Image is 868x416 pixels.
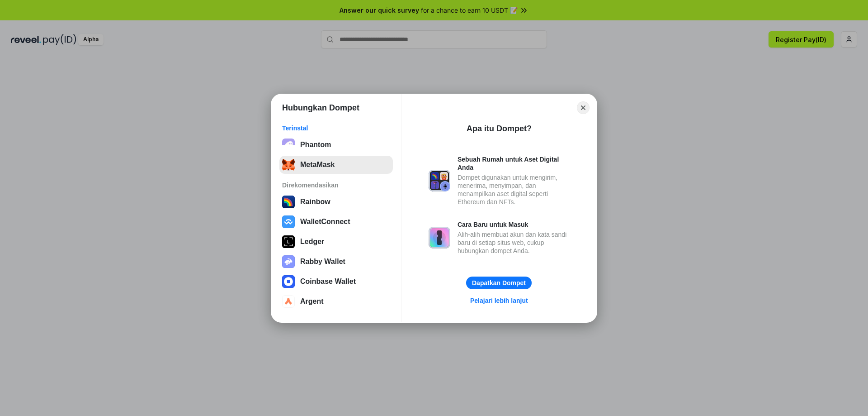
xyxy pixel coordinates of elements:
div: Dapatkan Dompet [472,279,526,287]
div: Argent [300,297,324,306]
button: Argent [279,292,393,311]
button: Phantom [279,136,393,154]
div: Sebuah Rumah untuk Aset Digital Anda [458,155,570,172]
div: Dompet digunakan untuk mengirim, menerima, menyimpan, dan menampilkan aset digital seperti Ethere... [458,173,570,206]
div: Direkomendasikan [282,181,390,189]
div: Ledger [300,238,324,246]
div: Phantom [300,141,331,149]
img: svg+xml,%3Csvg%20xmlns%3D%22http%3A%2F%2Fwww.w3.org%2F2000%2Fsvg%22%20fill%3D%22none%22%20viewBox... [429,227,450,249]
button: MetaMask [279,156,393,174]
button: Close [577,101,590,114]
button: Ledger [279,233,393,251]
button: WalletConnect [279,213,393,231]
div: WalletConnect [300,218,350,226]
div: Apa itu Dompet? [467,123,532,134]
a: Pelajari lebih lanjut [465,295,533,306]
img: svg+xml;base64,PHN2ZyB3aWR0aD0iMzUiIGhlaWdodD0iMzQiIHZpZXdCb3g9IjAgMCAzNSAzNCIgZmlsbD0ibm9uZSIgeG... [282,158,295,171]
div: Cara Baru untuk Masuk [458,220,570,229]
div: Rainbow [300,198,330,206]
button: Coinbase Wallet [279,273,393,291]
div: Alih-alih membuat akun dan kata sandi baru di setiap situs web, cukup hubungkan dompet Anda. [458,230,570,255]
div: MetaMask [300,161,335,169]
div: Terinstal [282,124,390,132]
div: Rabby Wallet [300,258,345,266]
img: svg+xml,%3Csvg%20xmlns%3D%22http%3A%2F%2Fwww.w3.org%2F2000%2Fsvg%22%20width%3D%2228%22%20height%3... [282,235,295,248]
img: svg+xml,%3Csvg%20width%3D%2228%22%20height%3D%2228%22%20viewBox%3D%220%200%2028%2028%22%20fill%3D... [282,215,295,228]
button: Dapatkan Dompet [466,277,532,289]
img: svg+xml,%3Csvg%20width%3D%22120%22%20height%3D%22120%22%20viewBox%3D%220%200%20120%20120%22%20fil... [282,196,295,208]
div: Coinbase Wallet [300,277,356,286]
img: svg+xml,%3Csvg%20xmlns%3D%22http%3A%2F%2Fwww.w3.org%2F2000%2Fsvg%22%20fill%3D%22none%22%20viewBox... [429,170,450,191]
h1: Hubungkan Dompet [282,102,359,113]
img: svg+xml,%3Csvg%20width%3D%2228%22%20height%3D%2228%22%20viewBox%3D%220%200%2028%2028%22%20fill%3D... [282,295,295,308]
button: Rainbow [279,193,393,211]
img: svg+xml,%3Csvg%20xmlns%3D%22http%3A%2F%2Fwww.w3.org%2F2000%2Fsvg%22%20fill%3D%22none%22%20viewBox... [282,255,295,268]
img: epq2vO3P5aLWl15yRS7Q49p1fHTx2Sgh99jU3kfXv7cnPATIVQHAx5oQs66JWv3SWEjHOsb3kKgmE5WNBxBId7C8gm8wEgOvz... [282,139,295,151]
button: Rabby Wallet [279,253,393,271]
img: svg+xml,%3Csvg%20width%3D%2228%22%20height%3D%2228%22%20viewBox%3D%220%200%2028%2028%22%20fill%3D... [282,275,295,288]
div: Pelajari lebih lanjut [470,296,528,305]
